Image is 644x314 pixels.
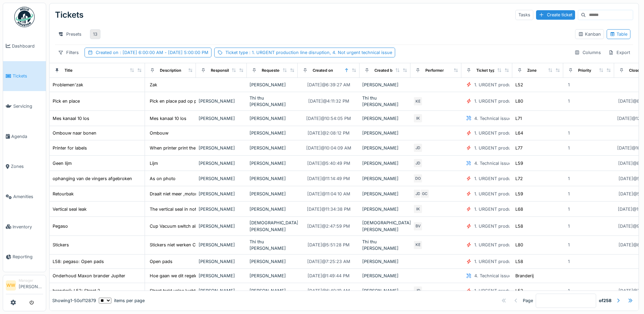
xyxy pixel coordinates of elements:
[308,130,350,136] div: [DATE] @ 2:08:12 PM
[362,82,408,88] div: [PERSON_NAME]
[150,191,197,197] div: Draait niet meer ,motor
[306,145,351,151] div: [DATE] @ 10:04:09 AM
[568,98,570,104] div: 1
[307,258,350,265] div: [DATE] @ 7:25:23 AM
[14,7,35,27] img: Badge_color-CXgf-gQk.svg
[11,133,43,140] span: Agenda
[599,297,611,304] strong: of 258
[3,91,46,121] a: Servicing
[515,258,523,265] div: L58
[610,31,627,37] div: Table
[53,82,83,88] div: Problemen'zak
[476,68,497,73] div: Ticket type
[150,82,157,88] div: Zak
[250,175,295,182] div: [PERSON_NAME]
[3,242,46,272] a: Reporting
[307,191,350,197] div: [DATE] @ 11:04:10 AM
[362,273,408,279] div: [PERSON_NAME]
[474,115,511,122] div: 4. Technical issue
[3,61,46,91] a: Tickets
[413,143,423,153] div: JD
[362,220,408,232] div: [DEMOGRAPHIC_DATA][PERSON_NAME]
[413,286,423,295] div: JD
[199,145,244,151] div: [PERSON_NAME]
[413,222,423,231] div: BV
[362,175,408,182] div: [PERSON_NAME]
[150,206,228,212] div: The vertical seal in not made correctly
[307,206,351,212] div: [DATE] @ 11:34:38 PM
[413,204,423,214] div: IK
[362,160,408,167] div: [PERSON_NAME]
[568,130,570,136] div: 1
[515,287,523,294] div: L52
[515,273,534,279] div: Branderij
[308,273,350,279] div: [DATE] @ 1:49:44 PM
[19,278,43,293] li: [PERSON_NAME]
[474,160,511,167] div: 4. Technical issue
[3,31,46,61] a: Dashboard
[515,145,522,151] div: L77
[150,160,158,167] div: Lijm
[211,68,234,73] div: Responsible
[515,206,523,212] div: L68
[568,223,570,229] div: 1
[12,43,43,49] span: Dashboard
[413,189,423,198] div: JD
[150,287,222,294] div: Straat trekt valse lucht, geen koffie
[578,68,591,73] div: Priority
[53,191,74,197] div: Retourbak
[250,273,295,279] div: [PERSON_NAME]
[150,223,203,229] div: Cup Vacuum switch alarm
[250,287,295,294] div: [PERSON_NAME]
[515,175,523,182] div: L72
[474,145,552,151] div: 1. URGENT production line disruption
[568,191,570,197] div: 1
[362,239,408,251] div: Thi thu [PERSON_NAME]
[568,145,570,151] div: 1
[160,68,181,73] div: Description
[13,254,43,260] span: Reporting
[362,130,408,136] div: [PERSON_NAME]
[523,297,533,304] div: Page
[150,258,172,265] div: Open pads
[362,287,408,294] div: [PERSON_NAME]
[307,175,350,182] div: [DATE] @ 11:14:49 PM
[3,212,46,242] a: Inventory
[199,258,244,265] div: [PERSON_NAME]
[250,258,295,265] div: [PERSON_NAME]
[515,98,523,104] div: L80
[515,130,523,136] div: L64
[3,152,46,182] a: Zones
[474,273,511,279] div: 4. Technical issue
[262,68,288,73] div: Requested by
[199,206,244,212] div: [PERSON_NAME]
[11,163,43,170] span: Zones
[250,191,295,197] div: [PERSON_NAME]
[150,175,176,182] div: As on photo
[99,297,145,304] div: items per page
[150,115,186,122] div: Mes kanaal 10 los
[53,206,87,212] div: Vertical seal leak
[568,82,570,88] div: 1
[55,6,84,24] div: Tickets
[199,273,244,279] div: [PERSON_NAME]
[515,82,523,88] div: L52
[413,174,423,183] div: DO
[53,273,125,279] div: Onderhoud Maxon brander Jupiter
[474,258,552,265] div: 1. URGENT production line disruption
[307,160,350,167] div: [DATE] @ 5:40:49 PM
[536,10,575,19] div: Create ticket
[474,287,552,294] div: 1. URGENT production line disruption
[250,145,295,151] div: [PERSON_NAME]
[413,114,423,123] div: IK
[307,82,350,88] div: [DATE] @ 6:39:27 AM
[474,82,552,88] div: 1. URGENT production line disruption
[53,287,100,294] div: branderij: L52: Straat 2
[53,258,104,265] div: L58: pegaso: Open pads
[96,49,208,56] div: Created on
[13,73,43,79] span: Tickets
[250,220,295,232] div: [DEMOGRAPHIC_DATA][PERSON_NAME]
[362,95,408,108] div: Thi thu [PERSON_NAME]
[13,193,43,200] span: Amenities
[474,223,552,229] div: 1. URGENT production line disruption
